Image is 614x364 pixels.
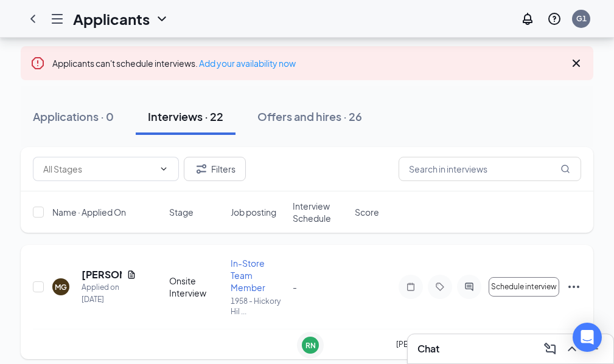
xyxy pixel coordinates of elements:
[194,162,209,176] svg: Filter
[231,206,276,218] span: Job posting
[73,9,150,29] h1: Applicants
[355,206,379,218] span: Score
[169,275,224,299] div: Onsite Interview
[50,12,65,26] svg: Hamburger
[547,12,562,26] svg: QuestionInfo
[565,342,579,356] svg: ChevronUp
[560,164,570,174] svg: MagnifyingGlass
[257,109,362,124] div: Offers and hires · 26
[462,282,476,292] svg: ActiveChat
[231,296,285,317] p: 1958 - Hickory Hil ...
[576,13,587,24] div: G1
[82,268,122,281] h5: [PERSON_NAME]
[562,339,582,359] button: ChevronUp
[293,200,347,224] span: Interview Schedule
[231,258,265,293] span: In-Store Team Member
[199,58,296,69] a: Add your availability now
[33,109,114,124] div: Applications · 0
[52,206,126,218] span: Name · Applied On
[148,109,223,124] div: Interviews · 22
[159,164,169,174] svg: ChevronDown
[543,342,557,356] svg: ComposeMessage
[417,342,439,355] h3: Chat
[399,157,581,181] input: Search in interviews
[433,282,447,292] svg: Tag
[43,162,154,176] input: All Stages
[520,12,535,26] svg: Notifications
[52,58,296,69] span: Applicants can't schedule interviews.
[489,277,559,297] button: Schedule interview
[396,339,581,349] p: [PERSON_NAME] has applied more than .
[184,157,246,181] button: Filter Filters
[26,12,40,26] svg: ChevronLeft
[305,340,316,351] div: RN
[540,339,560,359] button: ComposeMessage
[491,283,557,291] span: Schedule interview
[169,206,194,218] span: Stage
[55,282,67,292] div: MG
[82,281,136,306] div: Applied on [DATE]
[30,56,45,70] svg: Error
[567,280,581,294] svg: Ellipses
[155,12,169,26] svg: ChevronDown
[569,56,584,70] svg: Cross
[293,281,297,292] span: -
[403,282,418,292] svg: Note
[573,323,602,352] div: Open Intercom Messenger
[127,270,136,280] svg: Document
